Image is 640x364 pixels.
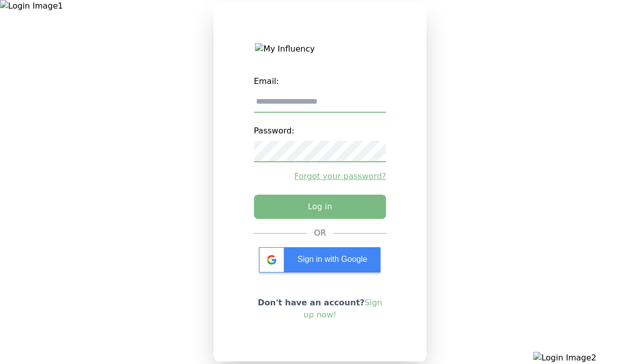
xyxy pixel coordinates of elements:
[297,255,367,263] span: Sign in with Google
[254,71,387,92] label: Email:
[533,352,640,364] img: Login Image2
[314,227,326,239] div: OR
[255,43,385,55] img: My Influency
[254,297,387,321] p: Don't have an account?
[259,247,380,272] div: Sign in with Google
[254,195,387,219] button: Log in
[254,170,387,183] a: Forgot your password?
[254,121,387,141] label: Password:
